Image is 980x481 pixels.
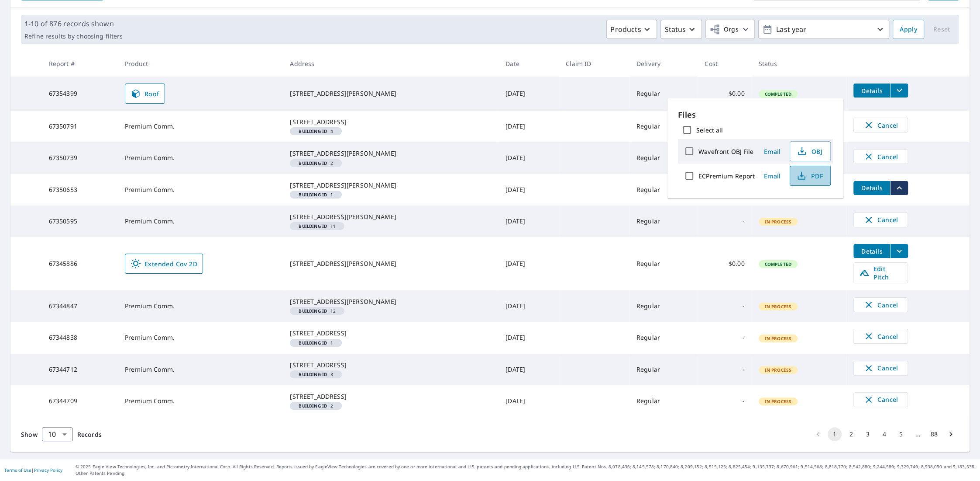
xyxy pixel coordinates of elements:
[863,331,899,342] span: Cancel
[499,174,559,206] td: [DATE]
[678,109,833,121] p: Files
[24,32,123,40] p: Refine results by choosing filters
[859,87,885,95] span: Details
[290,259,492,268] div: [STREET_ADDRESS][PERSON_NAME]
[894,427,908,441] button: Go to page 5
[42,322,118,353] td: 67344838
[131,258,197,269] span: Extended Cov 2D
[660,20,702,39] button: Status
[853,181,890,195] button: detailsBtn-67350653
[698,354,751,385] td: -
[698,51,751,77] th: Cost
[499,206,559,237] td: [DATE]
[42,290,118,322] td: 67344847
[42,206,118,237] td: 67350595
[499,77,559,111] td: [DATE]
[299,404,327,408] em: Building ID
[42,237,118,290] td: 67345886
[698,172,755,180] label: ECPremium Report
[42,51,118,77] th: Report #
[42,427,73,441] div: Show 10 records
[118,385,283,417] td: Premium Comm.
[795,171,823,181] span: PDF
[927,427,941,441] button: Go to page 88
[705,20,755,39] button: Orgs
[42,77,118,111] td: 67354399
[629,354,698,385] td: Regular
[290,297,492,306] div: [STREET_ADDRESS][PERSON_NAME]
[293,404,338,408] span: 2
[499,111,559,142] td: [DATE]
[24,18,123,29] p: 1-10 of 876 records shown
[890,181,908,195] button: filesDropdownBtn-67350653
[499,237,559,290] td: [DATE]
[293,309,341,313] span: 12
[853,84,890,98] button: detailsBtn-67354399
[125,84,165,104] a: Roof
[760,303,797,310] span: In Process
[42,142,118,174] td: 67350739
[629,322,698,353] td: Regular
[853,297,908,312] button: Cancel
[499,290,559,322] td: [DATE]
[773,22,875,37] p: Last year
[844,427,858,441] button: Go to page 2
[293,372,338,376] span: 3
[944,427,958,441] button: Go to next page
[21,430,38,439] span: Show
[4,467,62,473] p: |
[42,385,118,417] td: 67344709
[853,392,908,407] button: Cancel
[290,89,492,98] div: [STREET_ADDRESS][PERSON_NAME]
[34,467,62,473] a: Privacy Policy
[42,174,118,206] td: 67350653
[629,77,698,111] td: Regular
[118,142,283,174] td: Premium Comm.
[76,464,976,477] p: © 2025 Eagle View Technologies, Inc. and Pictometry International Corp. All Rights Reserved. Repo...
[293,224,341,228] span: 11
[790,166,831,186] button: PDF
[629,51,698,77] th: Delivery
[828,427,842,441] button: page 1
[290,181,492,190] div: [STREET_ADDRESS][PERSON_NAME]
[293,341,338,345] span: 1
[760,91,797,97] span: Completed
[863,394,899,405] span: Cancel
[118,111,283,142] td: Premium Comm.
[118,290,283,322] td: Premium Comm.
[698,322,751,353] td: -
[499,322,559,353] td: [DATE]
[758,169,786,183] button: Email
[863,215,899,225] span: Cancel
[299,192,327,197] em: Building ID
[610,24,641,35] p: Products
[629,206,698,237] td: Regular
[853,262,908,283] a: Edit Pitch
[760,219,797,225] span: In Process
[290,392,492,401] div: [STREET_ADDRESS]
[853,244,890,258] button: detailsBtn-67345886
[709,24,739,35] span: Orgs
[606,20,657,39] button: Products
[853,361,908,376] button: Cancel
[760,261,797,267] span: Completed
[698,77,751,111] td: $0.00
[125,254,203,274] a: Extended Cov 2D
[863,120,899,130] span: Cancel
[118,322,283,353] td: Premium Comm.
[863,300,899,310] span: Cancel
[42,354,118,385] td: 67344712
[760,398,797,404] span: In Process
[698,385,751,417] td: -
[629,142,698,174] td: Regular
[559,51,629,77] th: Claim ID
[890,84,908,98] button: filesDropdownBtn-67354399
[758,20,889,39] button: Last year
[760,367,797,373] span: In Process
[911,430,925,439] div: …
[859,184,885,192] span: Details
[760,335,797,342] span: In Process
[629,174,698,206] td: Regular
[762,147,783,156] span: Email
[861,427,875,441] button: Go to page 3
